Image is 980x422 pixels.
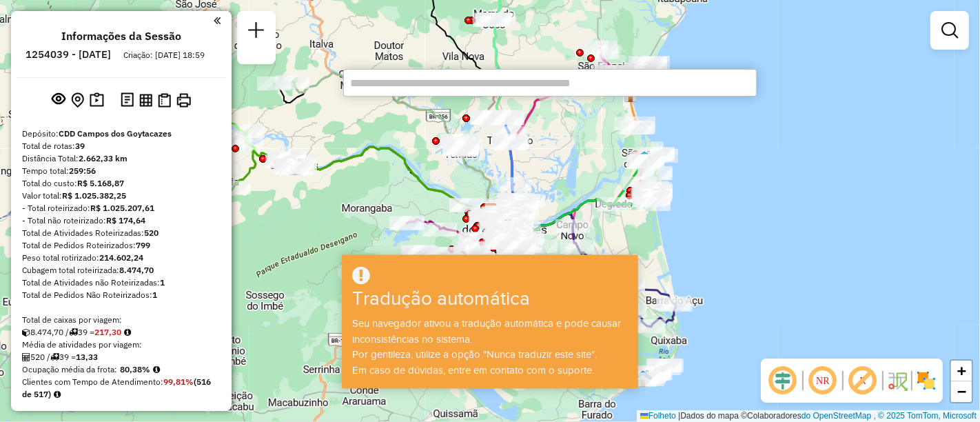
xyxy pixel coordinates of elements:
[68,90,87,111] button: Centralizar mapa no depósito ou ponto de apoio
[120,364,150,374] font: 80,38%
[957,362,966,379] font: +
[22,178,77,188] font: Total do custo:
[802,411,977,421] a: do OpenStreetMap , © 2025 TomTom, Microsoft
[678,411,680,421] font: |
[915,370,937,392] img: Exibir/Ocultar setores
[22,165,69,176] font: Tempo total:
[951,361,972,381] a: Ampliar
[352,288,530,310] font: Tradução automática
[806,364,839,397] span: Ocultar NR
[174,90,194,110] button: Imprimir Rotas
[640,411,676,421] a: Folheto
[75,141,85,151] font: 39
[22,252,99,263] font: Peso total rotirizado:
[22,141,75,151] font: Total de rotas:
[50,353,59,361] i: Total de rotas
[747,411,802,421] font: Colaboradores
[69,165,96,176] font: 259:56
[90,203,154,213] font: R$ 1.025.207,61
[78,327,94,337] font: 39 =
[30,352,50,362] font: 520 /
[79,153,127,163] font: 2.662,33 km
[352,365,594,376] font: Em caso de dúvidas, entre em contato com o suporte.
[62,190,126,201] font: R$ 1.025.382,25
[957,383,966,400] font: −
[22,265,119,275] font: Cubagem total roteirizada:
[49,89,68,111] button: Exibir sessão original
[22,314,122,325] font: Total de caixas por viagem:
[124,328,131,336] i: Meta Caixas/viagem: 245,40 Diferença: -28,10
[22,128,59,139] font: Depósito:
[635,150,653,168] img: São João da Barra
[22,328,30,336] i: Cubagem total roteirizada
[936,17,963,44] a: Filtros de exibição
[123,50,205,60] font: Criação: [DATE] 18:59
[214,12,221,28] a: Clique aqui para minimizar o painel
[22,203,90,213] font: - Total roteirizado:
[155,90,174,110] button: Visualizar Romaneio
[118,90,136,111] button: Logs de desbloqueio de sessão
[766,364,799,397] span: Deslocamento ocular
[30,327,69,337] font: 8.474,70 /
[77,178,124,188] font: R$ 5.168,87
[22,228,144,238] font: Total de Atividades Roteirizadas:
[99,252,143,263] font: 214.602,24
[22,215,106,225] font: - Total não roteirizado:
[119,265,154,275] font: 8.474,70
[846,364,879,397] span: Exibir rótulo
[352,349,597,360] font: Por gentileza, utilize a opção "Nunca traduzir este site".
[649,411,676,421] font: Folheto
[286,158,304,176] img: São Fidélis
[22,353,30,361] i: Total de Atividades
[634,370,652,388] img: Farol de São Thomé
[59,128,172,139] font: CDD Campos dos Goytacazes
[22,290,152,300] font: Total de Pedidos Não Roteirizados:
[152,290,157,300] font: 1
[76,352,98,362] font: 13,33
[136,240,150,250] font: 799
[160,277,165,288] font: 1
[886,370,908,392] img: Fluxo de ruas
[94,327,121,337] font: 217,30
[352,318,621,345] font: Seu navegador ativou a tradução automática e pode causar inconsistências no sistema.
[22,153,79,163] font: Distância Total:
[69,328,78,336] i: Total de rotas
[22,277,160,288] font: Total de Atividades não Roteirizadas:
[25,48,111,61] font: 1254039 - [DATE]
[22,339,142,350] font: Média de atividades por viagem:
[22,364,117,374] font: Ocupação média da frota:
[680,411,747,421] font: Dados do mapa ©
[59,352,76,362] font: 39 =
[243,17,270,48] a: Nova sessão e pesquisa
[22,190,62,201] font: Valor total:
[22,376,163,387] font: Clientes com Tempo de Atendimento:
[153,365,160,374] em: Média calculada utilizando a maior ocupação (%Peso ou%Cubagem) de cada rota da sessão. Rotas cros...
[136,90,155,109] button: Visualizar relatório de Roteirização
[106,215,145,225] font: R$ 174,64
[497,219,515,237] img: 527 UDC Light Centro
[87,90,107,111] button: Painel de Sugestão
[163,376,194,387] font: 99,81%
[144,228,159,238] font: 520
[54,390,61,399] em: Rotas de cross docking consideradas
[61,29,181,43] font: Informações da Sessão
[951,381,972,402] a: Diminuir o zoom
[22,240,136,250] font: Total de Pedidos Roteirizados:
